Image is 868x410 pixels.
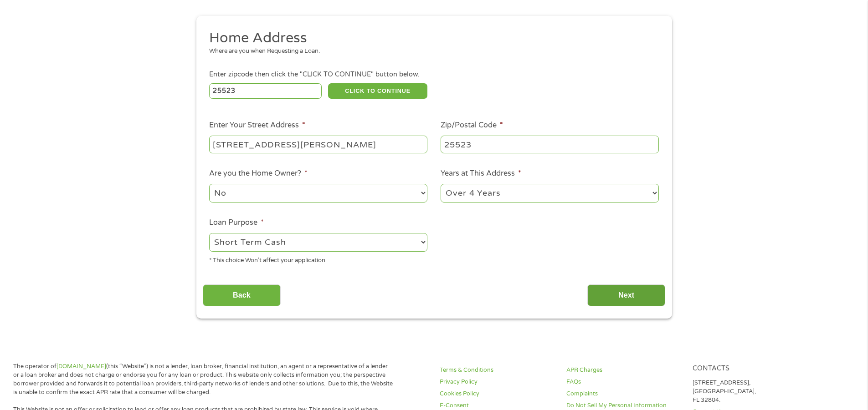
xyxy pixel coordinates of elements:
[203,284,281,307] input: Back
[587,284,665,307] input: Next
[440,366,555,375] a: Terms & Conditions
[209,70,658,80] div: Enter zipcode then click the "CLICK TO CONTINUE" button below.
[13,362,393,397] p: The operator of (this “Website”) is not a lender, loan broker, financial institution, an agent or...
[209,253,427,265] div: * This choice Won’t affect your application
[209,136,427,153] input: 1 Main Street
[441,169,521,178] label: Years at This Address
[209,218,264,228] label: Loan Purpose
[209,29,652,47] h2: Home Address
[209,83,322,99] input: Enter Zipcode (e.g 01510)
[56,363,106,370] a: [DOMAIN_NAME]
[440,378,555,386] a: Privacy Policy
[209,47,652,56] div: Where are you when Requesting a Loan.
[566,401,682,410] a: Do Not Sell My Personal Information
[566,366,682,375] a: APR Charges
[328,83,427,99] button: CLICK TO CONTINUE
[566,378,682,386] a: FAQs
[440,390,555,398] a: Cookies Policy
[441,121,503,130] label: Zip/Postal Code
[209,121,305,130] label: Enter Your Street Address
[693,379,808,405] p: [STREET_ADDRESS], [GEOGRAPHIC_DATA], FL 32804.
[209,169,308,178] label: Are you the Home Owner?
[440,401,555,410] a: E-Consent
[693,364,808,373] h4: Contacts
[566,390,682,398] a: Complaints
